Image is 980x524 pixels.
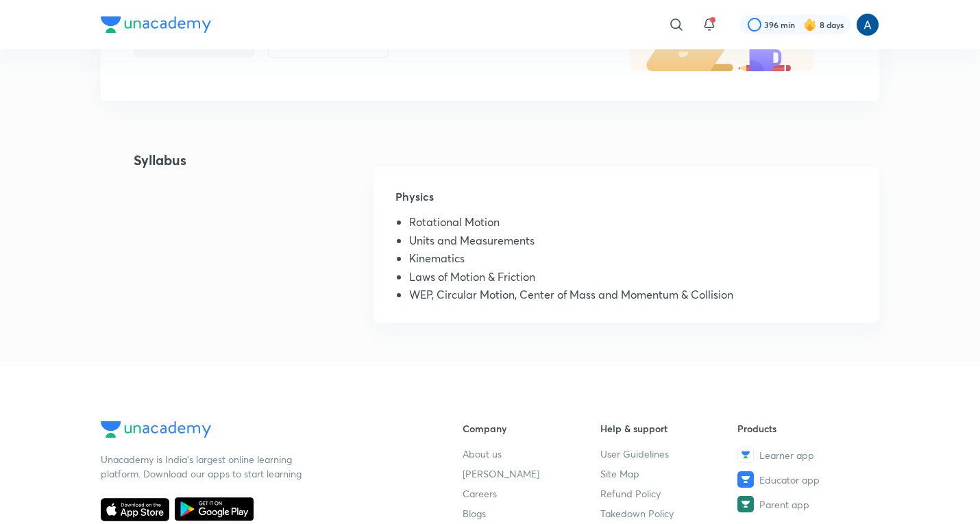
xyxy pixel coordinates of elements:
[463,506,600,521] a: Blogs
[409,252,857,270] li: Kinematics
[463,466,600,481] a: [PERSON_NAME]
[395,188,857,216] h5: Physics
[803,18,817,32] img: streak
[409,271,857,288] li: Laws of Motion & Friction
[600,447,738,461] a: User Guidelines
[737,496,754,512] img: Parent app
[600,421,738,436] h6: Help & support
[737,447,875,463] a: Learner app
[409,216,857,234] li: Rotational Motion
[101,452,306,481] p: Unacademy is India’s largest online learning platform. Download our apps to start learning
[101,16,211,33] img: Company Logo
[737,496,875,512] a: Parent app
[737,471,875,488] a: Educator app
[101,421,419,441] a: Company Logo
[759,497,809,512] span: Parent app
[101,421,211,438] img: Company Logo
[737,447,754,463] img: Learner app
[759,473,820,487] span: Educator app
[101,150,186,339] h4: Syllabus
[409,234,857,252] li: Units and Measurements
[600,466,738,481] a: Site Map
[463,421,600,436] h6: Company
[759,448,814,462] span: Learner app
[600,486,738,501] a: Refund Policy
[600,506,738,521] a: Takedown Policy
[463,486,497,501] span: Careers
[463,447,600,461] a: About us
[737,471,754,488] img: Educator app
[737,421,875,436] h6: Products
[463,486,600,501] a: Careers
[409,288,857,306] li: WEP, Circular Motion, Center of Mass and Momentum & Collision
[856,13,879,36] img: Anees Ahmed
